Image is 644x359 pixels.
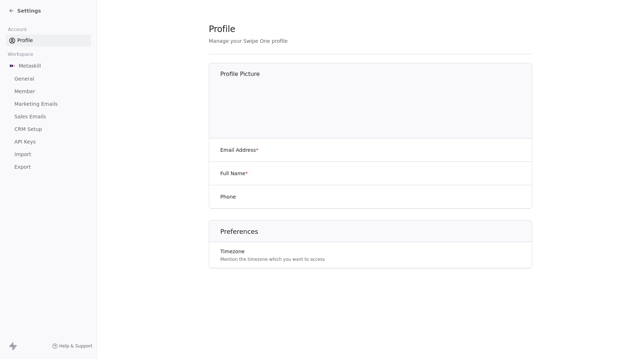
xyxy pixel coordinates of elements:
[14,113,46,121] span: Sales Emails
[14,138,36,146] span: API Keys
[220,227,533,236] h1: Preferences
[6,149,91,160] a: Import
[17,37,33,44] span: Profile
[6,73,91,85] a: General
[6,161,91,173] a: Export
[59,343,92,349] span: Help & Support
[220,70,533,78] h1: Profile Picture
[6,98,91,110] a: Marketing Emails
[6,123,91,135] a: CRM Setup
[9,62,16,69] img: AVATAR%20METASKILL%20-%20Colori%20Positivo.png
[220,170,248,177] label: Full Name
[14,126,42,133] span: CRM Setup
[14,163,31,171] span: Export
[17,7,41,14] span: Settings
[209,38,287,44] span: Manage your Swipe One profile
[5,24,30,35] span: Account
[620,335,637,352] iframe: Intercom live chat
[5,49,36,60] span: Workspace
[19,62,41,69] span: Metaskill
[220,146,258,154] label: Email Address
[220,193,236,200] label: Phone
[52,343,92,349] a: Help & Support
[6,136,91,148] a: API Keys
[209,24,235,35] span: Profile
[6,86,91,97] a: Member
[14,75,34,83] span: General
[14,100,57,108] span: Marketing Emails
[220,248,325,255] label: Timezone
[14,151,31,158] span: Import
[14,88,35,95] span: Member
[9,7,41,14] a: Settings
[6,35,91,46] a: Profile
[220,256,325,262] p: Mention the timezone which you want to access
[6,111,91,123] a: Sales Emails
